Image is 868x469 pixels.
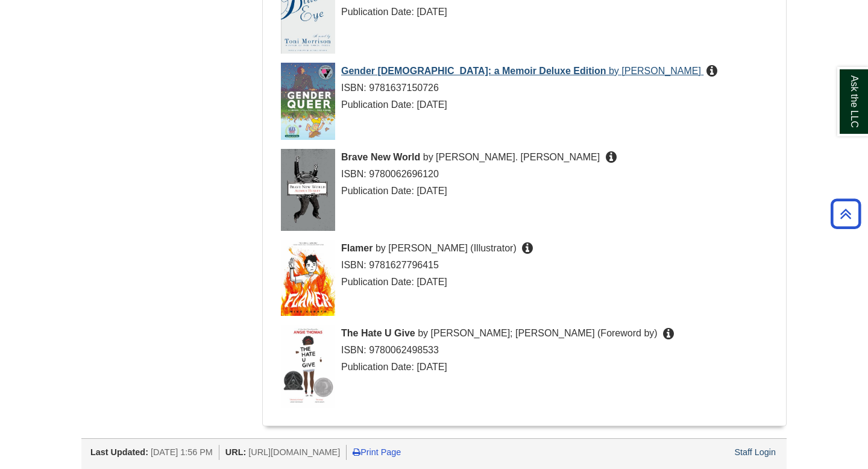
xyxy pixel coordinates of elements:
[281,4,780,20] div: Publication Date: [DATE]
[621,66,701,76] span: [PERSON_NAME]
[281,257,780,274] div: ISBN: 9781627796415
[151,447,213,457] span: [DATE] 1:56 PM
[281,325,335,407] img: Cover Art
[281,149,335,231] img: Cover Art
[281,240,335,316] img: Cover Art
[376,243,386,253] span: by
[826,206,865,222] a: Back to Top
[734,447,776,457] a: Staff Login
[281,183,780,200] div: Publication Date: [DATE]
[281,342,780,359] div: ISBN: 9780062498533
[341,328,415,338] span: The Hate U Give
[281,80,780,96] div: ISBN: 9781637150726
[341,66,703,76] a: Cover Art Gender [DEMOGRAPHIC_DATA]: a Memoir Deluxe Edition by [PERSON_NAME]
[281,96,780,113] div: Publication Date: [DATE]
[341,152,420,162] span: Brave New World
[225,447,246,457] span: URL:
[353,448,360,456] i: Print Page
[353,447,401,457] a: Print Page
[431,328,658,338] span: [PERSON_NAME]; [PERSON_NAME] (Foreword by)
[248,447,340,457] span: [URL][DOMAIN_NAME]
[436,152,600,162] span: [PERSON_NAME]. [PERSON_NAME]
[90,447,148,457] span: Last Updated:
[281,359,780,376] div: Publication Date: [DATE]
[609,66,619,76] span: by
[281,63,335,140] img: Cover Art
[341,66,606,76] span: Gender [DEMOGRAPHIC_DATA]: a Memoir Deluxe Edition
[341,243,373,253] span: Flamer
[418,328,428,338] span: by
[281,166,780,183] div: ISBN: 9780062696120
[281,274,780,291] div: Publication Date: [DATE]
[423,152,433,162] span: by
[388,243,516,253] span: [PERSON_NAME] (Illustrator)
